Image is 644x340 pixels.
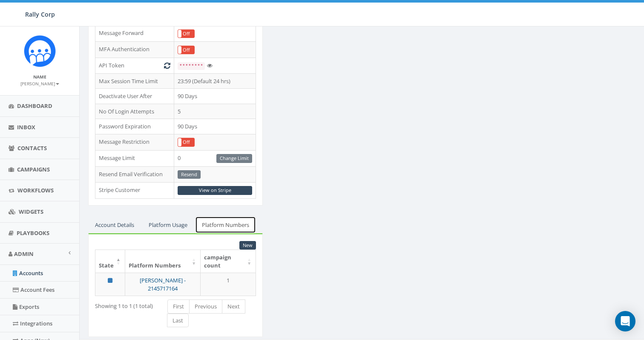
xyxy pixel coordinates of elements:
td: Message Forward [95,26,174,42]
div: OnOff [178,138,195,147]
a: [PERSON_NAME] [20,79,59,87]
span: Rally Corp [25,10,55,18]
small: Name [33,74,46,80]
a: [PERSON_NAME] - 2145717164 [140,276,186,292]
th: campaign count: activate to sort column ascending [201,250,256,273]
a: Platform Numbers [195,216,256,234]
td: 23:59 (Default 24 hrs) [174,73,256,89]
td: Message Limit [95,150,174,166]
span: Contacts [17,144,47,152]
small: [PERSON_NAME] [20,81,59,87]
div: Open Intercom Messenger [615,311,635,331]
th: State: activate to sort column descending [95,250,125,273]
td: 90 Days [174,89,256,104]
div: OnOff [178,29,195,38]
th: Platform Numbers: activate to sort column ascending [125,250,201,273]
a: Next [222,299,245,314]
span: Admin [14,250,34,258]
label: Off [178,46,194,54]
td: 0 [174,150,256,166]
span: Widgets [19,208,43,215]
img: Icon_1.png [24,35,56,67]
span: Playbooks [17,229,49,237]
td: No Of Login Attempts [95,104,174,119]
td: MFA Authentication [95,42,174,58]
a: Previous [189,299,222,314]
span: Inbox [17,123,35,131]
a: View on Stripe [178,186,253,195]
td: 90 Days [174,119,256,134]
a: First [167,299,190,314]
td: Resend Email Verification [95,166,174,183]
a: Platform Usage [142,216,194,234]
td: API Token [95,58,174,74]
td: 1 [201,273,256,296]
i: Generate New Token [164,63,170,68]
td: Password Expiration [95,119,174,134]
label: Off [178,30,194,38]
span: Dashboard [17,102,52,110]
span: Campaigns [17,166,50,173]
a: Account Details [88,216,141,234]
span: Workflows [17,186,54,194]
td: Message Restriction [95,134,174,150]
label: Off [178,138,194,146]
td: Max Session Time Limit [95,73,174,89]
div: Showing 1 to 1 (1 total) [95,299,155,310]
a: Last [167,314,189,328]
div: OnOff [178,46,195,55]
td: 5 [174,104,256,119]
a: New [239,241,256,250]
td: Deactivate User After [95,89,174,104]
td: Stripe Customer [95,183,174,199]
